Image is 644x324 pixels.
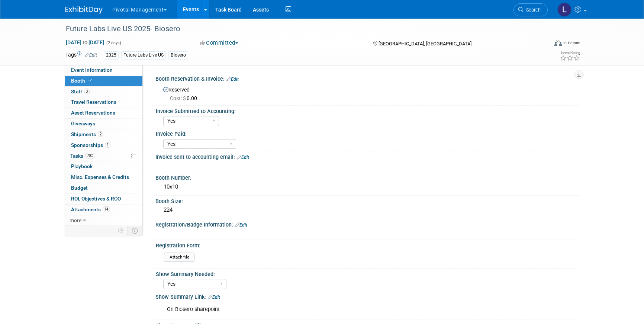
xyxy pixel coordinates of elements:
[103,206,110,212] span: 14
[554,40,562,46] img: Format-Inperson.png
[155,172,579,182] div: Booth Number:
[71,99,116,105] span: Travel Reservations
[197,39,241,47] button: Committed
[156,269,575,278] div: Show Summary Needed:
[88,78,92,83] i: Booth reservation complete
[85,153,95,158] span: 70%
[65,183,142,193] a: Budget
[524,7,541,13] span: Search
[71,174,129,180] span: Misc. Expenses & Credits
[156,240,575,249] div: Registration Form:
[121,51,166,59] div: Future Labs Live US
[71,121,95,126] span: Giveaways
[65,119,142,129] a: Giveaways
[71,131,103,137] span: Shipments
[65,161,142,172] a: Playbook
[168,51,188,59] div: Biosero
[504,39,580,50] div: Event Format
[65,215,142,226] a: more
[98,131,103,137] span: 2
[128,226,143,235] td: Toggle Event Tabs
[81,39,88,45] span: to
[170,95,200,101] span: 0.00
[71,67,113,73] span: Event Information
[65,6,103,14] img: ExhibitDay
[65,205,142,215] a: Attachments14
[65,87,142,97] a: Staff3
[71,89,90,94] span: Staff
[513,3,548,16] a: Search
[70,217,81,223] span: more
[65,108,142,118] a: Asset Reservations
[85,52,97,58] a: Edit
[65,51,97,60] td: Tags
[161,204,573,216] div: 224
[65,172,142,183] a: Misc. Expenses & Credits
[71,78,94,84] span: Booth
[63,22,537,36] div: Future Labs Live US 2025- Biosero
[65,65,142,76] a: Event Information
[104,51,119,59] div: 2025
[156,128,575,138] div: Invoice Paid:
[71,196,121,202] span: ROI, Objectives & ROO
[65,129,142,140] a: Shipments2
[65,151,142,161] a: Tasks70%
[71,142,110,148] span: Sponsorships
[563,40,580,46] div: In-Person
[65,140,142,151] a: Sponsorships1
[161,84,573,102] div: Reserved
[170,95,187,101] span: Cost: $
[155,73,579,83] div: Booth Reservation & Invoice:
[65,194,142,204] a: ROI, Objectives & ROO
[155,219,579,229] div: Registration/Badge Information:
[105,142,110,148] span: 1
[156,106,575,115] div: Invoice Submitted to Accounting:
[379,41,471,46] span: [GEOGRAPHIC_DATA], [GEOGRAPHIC_DATA]
[235,222,247,228] a: Edit
[237,155,249,160] a: Edit
[71,185,88,191] span: Budget
[71,206,110,212] span: Attachments
[84,89,90,94] span: 3
[162,302,497,317] div: On Biosero sharepoint
[155,291,579,301] div: Show Summary Link:
[115,226,128,235] td: Personalize Event Tab Strip
[161,181,573,193] div: 10x10
[71,110,115,116] span: Asset Reservations
[70,153,95,159] span: Tasks
[560,51,580,55] div: Event Rating
[65,97,142,108] a: Travel Reservations
[155,196,579,205] div: Booth Size:
[65,76,142,86] a: Booth
[65,39,104,46] span: [DATE] [DATE]
[557,3,571,17] img: Leslie Pelton
[208,295,220,300] a: Edit
[226,77,239,82] a: Edit
[71,163,93,169] span: Playbook
[106,41,121,45] span: (2 days)
[155,151,579,161] div: Invoice sent to accounting email:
